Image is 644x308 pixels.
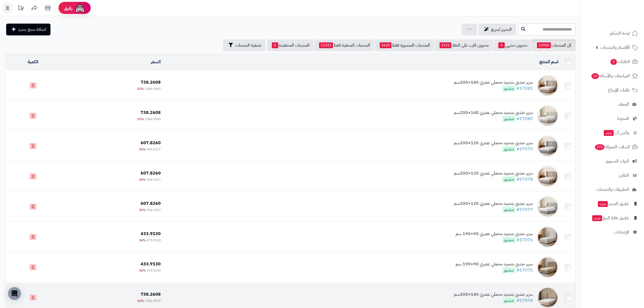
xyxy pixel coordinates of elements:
a: الكمية [28,59,38,65]
a: التطبيقات والخدمات [584,183,641,196]
a: الطلبات5 [584,55,641,68]
span: 738.2608 [141,79,161,86]
a: السلات المتروكة276 [584,140,641,153]
span: 2 [30,173,36,179]
a: المنتجات المخفضة0 [267,39,314,51]
a: #17077 [517,206,533,213]
span: 11321 [319,42,333,48]
span: 36% [139,207,146,212]
span: 2 [30,83,36,88]
span: 32% [137,86,144,91]
span: 36% [139,238,146,243]
div: سرير خشبي بتنجيد مخملي عصري 140×200سم [454,291,533,298]
a: العملاء [584,98,641,111]
span: 276 [595,144,605,150]
img: logo-2.png [608,14,639,26]
span: 738.2608 [141,291,161,298]
span: 4 [498,42,505,48]
a: تحديثات المنصة [14,3,28,15]
span: 2141 [440,42,451,48]
a: أدوات التسويق [584,155,641,168]
a: تطبيق المتجرجديد [584,197,641,210]
a: اسم المنتج [539,59,558,65]
span: منشور [502,237,515,243]
span: 0 [272,42,278,48]
span: 36% [139,268,146,273]
a: كل المنتجات13960 [532,39,576,51]
span: لوحة التحكم [610,29,630,37]
a: مخزون قارب على النفاذ2141 [435,39,493,51]
span: 673.9130 [147,238,161,243]
div: سرير خشبي بتنجيد مخملي عصري 90×190 سم [456,231,533,237]
a: #17076 [517,237,533,243]
div: Open Intercom Messenger [8,287,21,300]
a: لوحة التحكم [584,27,641,40]
img: سرير خشبي بتنجيد مخملي عصري 90×190 سم [537,226,558,248]
span: جديد [598,201,608,207]
span: 5 [610,59,617,65]
div: سرير خشبي بتنجيد مخملي عصري 120×200سم [454,140,533,146]
span: العملاء [619,101,629,108]
span: جديد [592,215,602,221]
span: 36% [139,147,146,152]
span: أدوات التسويق [606,157,629,165]
a: التقارير [584,169,641,182]
a: #17074 [517,297,533,304]
img: سرير خشبي بتنجيد مخملي عصري 120×200سم [537,135,558,157]
a: طلبات الإرجاع [584,84,641,97]
span: 2 [30,295,36,300]
span: 433.9130 [141,231,161,237]
span: 2 [30,113,36,119]
span: طلبات الإرجاع [608,86,630,94]
a: المنتجات المخفية فقط11321 [314,39,374,51]
span: 2 [30,204,36,210]
span: السلات المتروكة [594,143,630,151]
span: منشور [502,207,515,213]
a: الإعدادات [584,226,641,239]
a: #17080 [517,116,533,122]
a: المراجعات والأسئلة10 [584,69,641,82]
span: المراجعات والأسئلة [591,72,630,80]
img: سرير خشبي بتنجيد مخملي عصري 90×190 سم [537,257,558,278]
div: سرير خشبي بتنجيد مخملي عصري 140×200سم [454,79,533,86]
span: 1086.9600 [145,298,161,303]
img: سرير خشبي بتنجيد مخملي عصري 140×200سم [537,105,558,127]
span: منشور [502,176,515,182]
span: 956.5217 [147,177,161,182]
span: 32% [137,117,144,121]
span: التحرير لسريع [491,26,512,33]
a: وآتس آبجديد [584,126,641,139]
a: المنتجات المنشورة فقط2639 [375,39,434,51]
span: اضافة منتج جديد [18,26,46,33]
span: 36% [139,177,146,182]
span: 10 [591,73,599,79]
button: تصفية المنتجات [223,39,265,51]
span: 607.8260 [141,140,161,146]
span: الأقسام والمنتجات [600,44,630,51]
span: منشور [502,86,515,91]
span: التقارير [619,172,629,179]
img: سرير خشبي بتنجيد مخملي عصري 120×200سم [537,166,558,187]
a: #17079 [517,146,533,152]
div: سرير خشبي بتنجيد مخملي عصري 120×200سم [454,170,533,176]
span: 5 [30,234,36,240]
span: 956.5217 [147,147,161,152]
span: الطلبات [610,58,630,65]
span: التطبيقات والخدمات [596,186,629,193]
span: تطبيق نقاط البيع [592,214,629,222]
div: سرير خشبي بتنجيد مخملي عصري 90×190 سم [456,261,533,267]
span: 2 [30,264,36,270]
span: 433.9130 [141,261,161,267]
img: ai-face.png [75,3,85,13]
span: 1086.9565 [145,86,161,91]
span: تطبيق المتجر [597,200,629,207]
a: المدونة [584,112,641,125]
div: سرير خشبي بتنجيد مخملي عصري 140×200سم [454,110,533,116]
span: 2 [30,143,36,149]
img: سرير خشبي بتنجيد مخملي عصري 140×200سم [537,75,558,96]
span: المدونة [617,115,629,122]
span: 32% [137,298,144,303]
span: 607.8260 [141,170,161,176]
span: 956.5217 [147,207,161,212]
span: تصفية المنتجات [235,42,261,49]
